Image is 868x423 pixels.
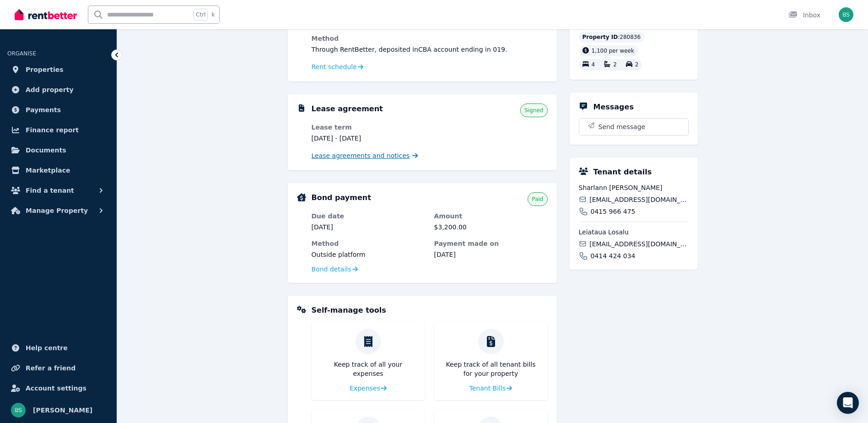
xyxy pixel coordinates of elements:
span: Refer a friend [26,363,75,374]
dt: Method [312,34,548,43]
span: Manage Property [26,205,88,216]
h5: Messages [593,102,634,113]
a: Bond details [312,265,358,274]
a: Expenses [350,384,387,393]
dd: [DATE] - [DATE] [312,134,425,143]
span: k [211,11,215,18]
span: Property ID [582,33,618,41]
span: [PERSON_NAME] [33,405,92,416]
img: Bond Details [297,193,306,201]
h5: Self-manage tools [312,305,386,316]
dt: Lease term [312,123,425,132]
dt: Due date [312,211,425,221]
span: Bond details [312,265,351,274]
a: Account settings [7,379,109,397]
span: 2 [635,62,639,68]
dd: Outside platform [312,250,425,259]
img: Baskar Srinivasan [11,403,26,418]
span: Ctrl [194,9,208,21]
span: 1,100 per week [592,48,634,54]
dt: Method [312,239,425,248]
p: Keep track of all tenant bills for your property [442,360,540,378]
span: Paid [532,195,543,203]
div: Inbox [788,11,820,20]
span: Through RentBetter , deposited in CBA account ending in 019 . [312,46,507,53]
div: Open Intercom Messenger [837,392,859,414]
dd: [DATE] [434,250,548,259]
a: Add property [7,81,109,99]
span: Documents [26,145,66,156]
span: 0415 966 475 [591,207,636,216]
span: Properties [26,64,64,75]
img: Baskar Srinivasan [839,7,853,22]
span: ORGANISE [7,50,36,57]
a: Marketplace [7,161,109,179]
h5: Tenant details [593,167,652,178]
span: Send message [598,122,646,131]
span: Payments [26,104,61,115]
span: Expenses [350,384,380,393]
span: Finance report [26,125,79,136]
span: Tenant Bills [469,384,506,393]
div: : 280836 [579,32,645,43]
span: 4 [592,62,595,68]
a: Rent schedule [312,62,364,71]
a: Documents [7,141,109,159]
h5: Bond payment [312,192,371,203]
span: Leiataua Losalu [579,228,689,237]
span: Account settings [26,383,86,394]
span: 0414 424 034 [591,251,636,260]
span: [EMAIL_ADDRESS][DOMAIN_NAME] [589,195,688,204]
img: RentBetter [15,8,77,22]
span: Add property [26,84,74,95]
span: 2 [613,62,617,68]
h5: Lease agreement [312,103,383,114]
a: Lease agreements and notices [312,151,418,160]
a: Payments [7,101,109,119]
button: Find a tenant [7,181,109,200]
dd: [DATE] [312,222,425,232]
a: Tenant Bills [469,384,512,393]
p: Keep track of all your expenses [319,360,418,378]
span: Lease agreements and notices [312,151,410,160]
button: Send message [579,119,688,135]
span: Marketplace [26,165,70,176]
a: Refer a friend [7,359,109,377]
span: Rent schedule [312,62,357,71]
span: Help centre [26,342,68,353]
dt: Amount [434,211,548,221]
span: [EMAIL_ADDRESS][DOMAIN_NAME] [589,239,688,249]
a: Properties [7,60,109,79]
span: Find a tenant [26,185,74,196]
button: Manage Property [7,201,109,220]
span: Sharlann [PERSON_NAME] [579,183,689,192]
a: Finance report [7,121,109,139]
dd: $3,200.00 [434,222,548,232]
span: Signed [524,107,543,114]
a: Help centre [7,339,109,357]
dt: Payment made on [434,239,548,248]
